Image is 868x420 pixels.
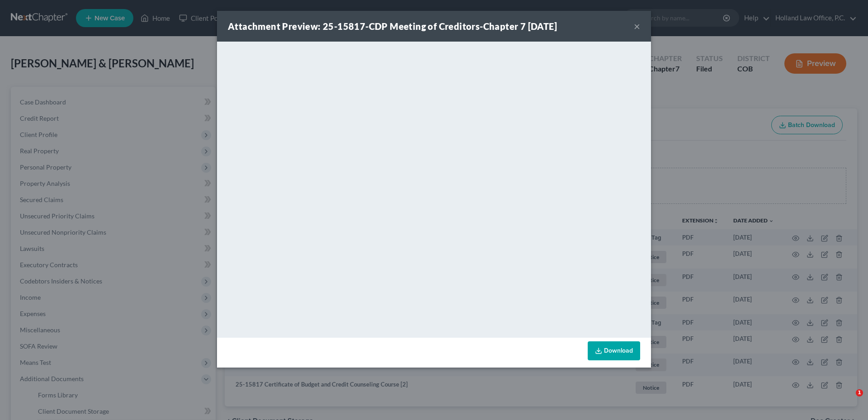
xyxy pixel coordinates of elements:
[228,21,557,32] strong: Attachment Preview: 25-15817-CDP Meeting of Creditors-Chapter 7 [DATE]
[837,389,859,411] iframe: Intercom live chat
[634,21,640,32] button: ×
[217,42,651,335] iframe: <object ng-attr-data='[URL][DOMAIN_NAME]' type='application/pdf' width='100%' height='650px'></ob...
[856,389,863,396] span: 1
[588,341,640,360] a: Download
